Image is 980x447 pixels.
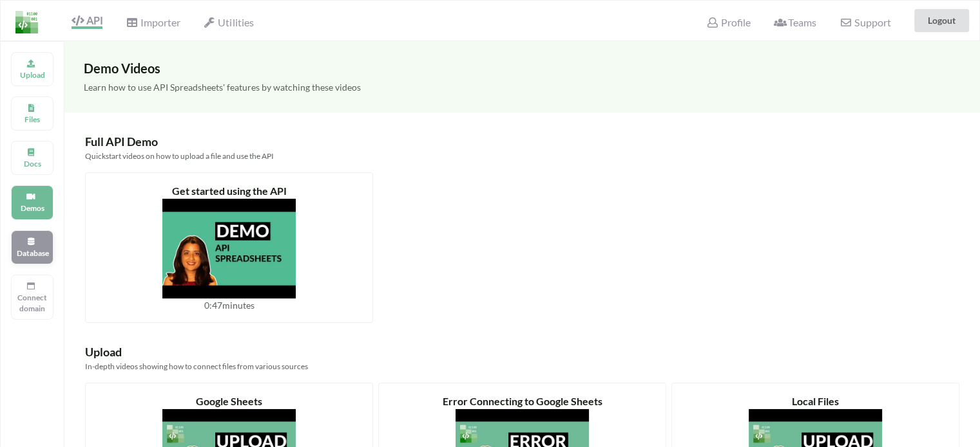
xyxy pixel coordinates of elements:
div: Local Files [682,394,948,409]
div: Full API Demo [85,133,959,151]
span: Profile [706,16,750,28]
span: API [72,14,102,26]
p: Connect domain [17,292,48,314]
img: video thumbnail [162,199,296,298]
p: Upload [17,69,48,80]
div: Upload [85,343,959,361]
p: Demos [17,203,48,214]
div: Error Connecting to Google Sheets [389,394,655,409]
img: LogoIcon.png [15,11,38,33]
span: Support [840,17,890,28]
span: Teams [774,16,816,28]
h5: Learn how to use API Spreadsheets' features by watching these videos [84,82,961,93]
span: Importer [126,16,180,28]
button: Logout [914,9,969,32]
div: Get started using the API [96,183,362,199]
p: Files [17,114,48,125]
div: 0:47 minutes [96,298,362,312]
div: Google Sheets [96,394,362,409]
div: Quickstart videos on how to upload a file and use the API [85,151,959,162]
h3: Demo Videos [84,60,961,76]
div: In-depth videos showing how to connect files from various sources [85,361,959,372]
span: Utilities [204,16,253,28]
p: Docs [17,158,48,169]
p: Database [17,248,48,259]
